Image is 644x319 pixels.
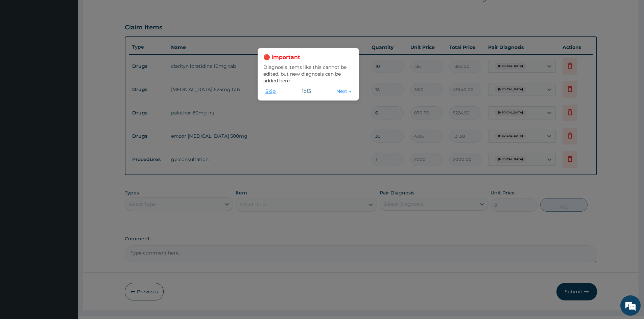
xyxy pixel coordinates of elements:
span: 1 of 3 [302,88,311,95]
p: Diagnosis items like this cannot be edited, but new diagnosis can be added here [263,64,353,84]
img: d_794563401_company_1708531726252_794563401 [13,34,27,51]
button: Next → [334,87,353,95]
h3: 🔴 Important [263,54,353,61]
button: Skip [263,87,278,95]
div: Chat with us now [35,38,114,47]
span: We're online! [39,85,93,153]
div: Minimize live chat window [111,3,127,20]
textarea: Type your message and hit 'Enter' [3,184,129,208]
